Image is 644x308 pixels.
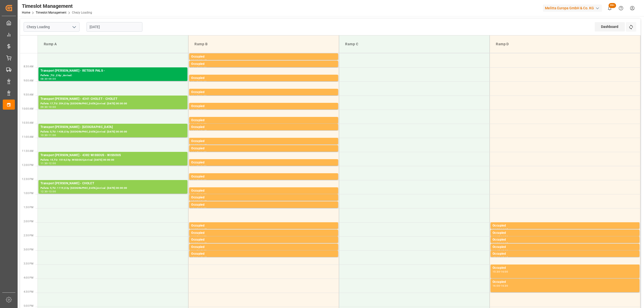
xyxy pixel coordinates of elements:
[41,78,48,80] div: 08:30
[191,95,198,97] div: 09:15
[41,153,185,158] div: Transport [PERSON_NAME] - 4382 WISSOUS - WISSOUS
[198,250,199,252] div: -
[49,134,56,136] div: 11:00
[191,228,198,231] div: 14:00
[22,121,33,124] span: 10:30 AM
[24,206,33,209] span: 1:30 PM
[191,130,198,132] div: 10:30
[24,22,79,32] input: Type to search/select
[199,130,207,132] div: 10:45
[198,59,199,62] div: -
[41,186,185,190] div: Pallets: 5,TU: 1119,City: [GEOGRAPHIC_DATA],Arrival: [DATE] 00:00:00
[24,220,33,223] span: 2:00 PM
[493,285,500,287] div: 16:00
[191,54,336,59] div: Occupied
[87,22,142,32] input: DD-MM-YYYY
[199,59,207,62] div: 08:15
[198,193,199,196] div: -
[70,23,78,31] button: open menu
[199,242,207,245] div: 14:45
[49,106,56,108] div: 10:00
[191,139,336,144] div: Occupied
[191,245,336,250] div: Occupied
[198,95,199,97] div: -
[199,67,207,69] div: 08:30
[501,236,508,238] div: 14:30
[41,68,185,73] div: Transport [PERSON_NAME] - RETOUR PALS -
[49,78,56,80] div: 09:00
[191,59,198,62] div: 08:00
[24,192,33,195] span: 1:00 PM
[41,106,48,108] div: 09:30
[609,3,616,8] span: 99+
[41,97,185,102] div: Transport [PERSON_NAME] - 4341 CHOLET - CHOLET
[191,200,198,202] div: 13:00
[191,118,336,123] div: Occupied
[191,76,336,81] div: Occupied
[500,236,501,238] div: -
[22,11,30,14] a: Home
[493,242,500,245] div: 14:30
[493,237,637,242] div: Occupied
[500,250,501,252] div: -
[199,228,207,231] div: 14:15
[191,207,198,210] div: 13:15
[198,165,199,167] div: -
[199,250,207,252] div: 15:00
[41,158,185,162] div: Pallets: 15,TU: 1516,City: WISSOUS,Arrival: [DATE] 00:00:00
[191,195,336,200] div: Occupied
[41,162,48,164] div: 11:30
[49,162,56,164] div: 12:00
[198,200,199,202] div: -
[199,109,207,111] div: 10:00
[199,123,207,125] div: 10:30
[543,5,602,12] div: Melitta Europa GmbH & Co. KG
[198,151,199,153] div: -
[22,136,33,138] span: 11:00 AM
[48,134,49,136] div: -
[22,150,33,152] span: 11:30 AM
[500,271,501,273] div: -
[192,39,335,49] div: Ramp B
[493,231,637,236] div: Occupied
[191,67,198,69] div: 08:15
[48,78,49,80] div: -
[48,106,49,108] div: -
[198,67,199,69] div: -
[198,256,199,259] div: -
[493,251,637,256] div: Occupied
[191,223,336,228] div: Occupied
[191,160,336,165] div: Occupied
[191,146,336,151] div: Occupied
[493,250,500,252] div: 14:45
[199,95,207,97] div: 09:30
[48,162,49,164] div: -
[24,276,33,279] span: 4:00 PM
[493,256,500,259] div: 15:00
[199,207,207,210] div: 13:30
[41,181,185,186] div: Transport [PERSON_NAME] - CHOLET
[198,242,199,245] div: -
[24,262,33,265] span: 3:30 PM
[500,228,501,231] div: -
[191,231,336,236] div: Occupied
[501,250,508,252] div: 15:00
[501,228,508,231] div: 14:15
[191,165,198,167] div: 11:45
[191,193,198,196] div: 12:45
[41,130,185,134] div: Pallets: 5,TU: 1438,City: [GEOGRAPHIC_DATA],Arrival: [DATE] 00:00:00
[191,174,336,179] div: Occupied
[493,271,500,273] div: 15:30
[199,193,207,196] div: 13:00
[191,151,198,153] div: 11:15
[24,65,33,68] span: 8:30 AM
[493,266,637,271] div: Occupied
[543,3,604,13] button: Melitta Europa GmbH & Co. KG
[198,207,199,210] div: -
[343,39,486,49] div: Ramp C
[615,3,627,14] button: Help Center
[24,248,33,251] span: 3:00 PM
[198,236,199,238] div: -
[191,236,198,238] div: 14:15
[191,188,336,193] div: Occupied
